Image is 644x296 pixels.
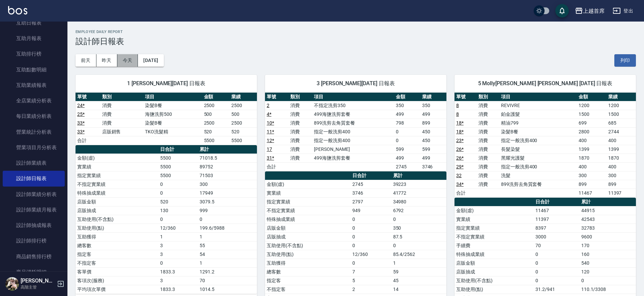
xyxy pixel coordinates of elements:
[289,110,312,119] td: 消費
[477,101,499,110] td: 消費
[143,93,202,101] th: 項目
[351,224,391,232] td: 0
[394,154,420,162] td: 499
[76,180,158,189] td: 不指定實業績
[394,119,420,127] td: 798
[158,285,198,294] td: 1833.3
[265,189,351,197] td: 實業績
[312,119,394,127] td: 899洗剪去角質套餐
[198,215,257,224] td: 0
[534,285,579,294] td: 31.2/941
[607,189,636,197] td: 11397
[391,197,446,206] td: 34980
[391,241,446,250] td: 0
[312,136,394,145] td: 指定一般洗剪400
[202,127,230,136] td: 520
[577,127,606,136] td: 2800
[76,276,158,285] td: 客項次(服務)
[3,140,65,155] a: 營業項目月分析表
[534,198,579,206] th: 日合計
[198,145,257,154] th: 累計
[5,277,19,291] img: Person
[158,241,198,250] td: 3
[391,189,446,197] td: 41772
[158,224,198,232] td: 12/360
[198,241,257,250] td: 55
[76,241,158,250] td: 總客數
[499,162,577,171] td: 指定一般洗剪400
[3,171,65,186] a: 設計師日報表
[394,145,420,154] td: 599
[143,110,202,119] td: 海鹽洗剪500
[289,145,312,154] td: 消費
[76,250,158,259] td: 指定客
[499,127,577,136] td: 染髮B餐
[76,136,100,145] td: 合計
[202,93,230,101] th: 金額
[420,127,446,136] td: 450
[534,215,579,224] td: 11397
[158,197,198,206] td: 520
[76,154,158,162] td: 金額(虛)
[499,145,577,154] td: 長髮染髮
[3,124,65,140] a: 營業統計分析表
[76,215,158,224] td: 互助使用(不含點)
[499,180,577,189] td: 899洗剪去角質套餐
[499,101,577,110] td: REVIVRE
[3,62,65,77] a: 互助點數明細
[230,101,257,110] td: 2500
[198,189,257,197] td: 17949
[100,110,144,119] td: 消費
[230,110,257,119] td: 500
[420,110,446,119] td: 499
[420,154,446,162] td: 499
[265,93,289,101] th: 單號
[394,93,420,101] th: 金額
[455,267,534,276] td: 店販抽成
[3,218,65,233] a: 設計師抽成報表
[455,250,534,259] td: 特殊抽成業績
[100,119,144,127] td: 消費
[265,241,351,250] td: 互助使用(不含點)
[158,206,198,215] td: 130
[534,259,579,267] td: 0
[499,171,577,180] td: 洗髮
[100,93,144,101] th: 類別
[455,93,636,198] table: a dense table
[273,80,438,87] span: 3 [PERSON_NAME][DATE] 日報表
[555,4,569,18] button: save
[265,197,351,206] td: 指定實業績
[158,189,198,197] td: 0
[230,93,257,101] th: 業績
[76,162,158,171] td: 實業績
[289,154,312,162] td: 消費
[456,173,462,178] a: 32
[198,197,257,206] td: 3079.5
[158,162,198,171] td: 5500
[580,259,636,267] td: 540
[138,54,164,67] button: [DATE]
[455,232,534,241] td: 不指定實業績
[394,110,420,119] td: 499
[534,267,579,276] td: 0
[455,215,534,224] td: 實業績
[198,285,257,294] td: 1014.5
[534,250,579,259] td: 0
[534,224,579,232] td: 8397
[394,101,420,110] td: 350
[455,189,477,197] td: 合計
[607,171,636,180] td: 300
[351,276,391,285] td: 5
[351,180,391,189] td: 2745
[198,250,257,259] td: 54
[455,259,534,267] td: 店販金額
[312,101,394,110] td: 不指定洗剪350
[580,215,636,224] td: 42543
[477,162,499,171] td: 消費
[391,250,446,259] td: 85.4/2562
[580,285,636,294] td: 110.1/3308
[577,110,606,119] td: 1500
[143,119,202,127] td: 染髮B餐
[76,259,158,267] td: 不指定客
[477,127,499,136] td: 消費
